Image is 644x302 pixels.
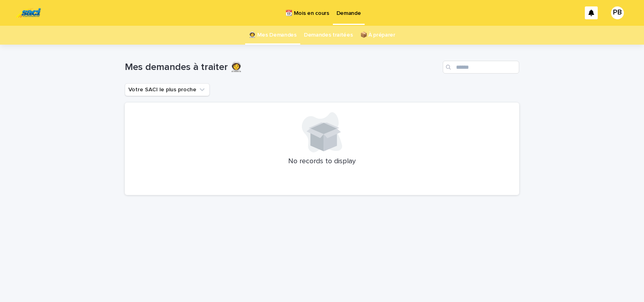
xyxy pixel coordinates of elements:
a: 📦 À préparer [360,26,395,45]
a: Demandes traitées [304,26,353,45]
input: Search [443,61,519,74]
button: Votre SACI le plus proche [125,83,210,96]
p: No records to display [134,157,510,166]
a: 👩‍🚀 Mes Demandes [249,26,297,45]
div: PB [611,6,624,19]
img: UC29JcTLQ3GheANZ19ks [16,5,41,21]
h1: Mes demandes à traiter 👩‍🚀 [125,62,440,73]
